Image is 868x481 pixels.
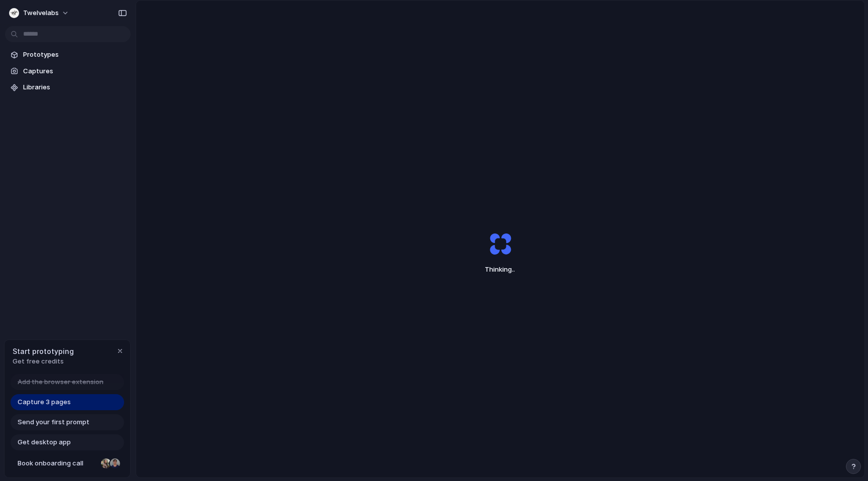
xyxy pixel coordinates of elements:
span: Get free credits [13,356,74,367]
span: Book onboarding call [18,458,97,468]
span: twelvelabs [23,8,59,18]
a: Book onboarding call [11,455,124,471]
div: Christian Iacullo [109,457,121,469]
a: Prototypes [5,47,131,62]
span: Libraries [23,82,127,92]
button: twelvelabs [5,5,74,21]
span: Send your first prompt [18,417,89,427]
span: Captures [23,66,127,76]
a: Libraries [5,80,131,95]
span: Start prototyping [13,346,74,356]
a: Get desktop app [11,434,124,450]
span: .. [512,265,515,273]
span: Get desktop app [18,437,71,447]
a: Captures [5,64,131,79]
span: Add the browser extension [18,377,103,387]
span: Prototypes [23,50,127,60]
span: Thinking [466,265,535,275]
div: Nicole Kubica [100,457,112,469]
span: Capture 3 pages [18,397,71,407]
